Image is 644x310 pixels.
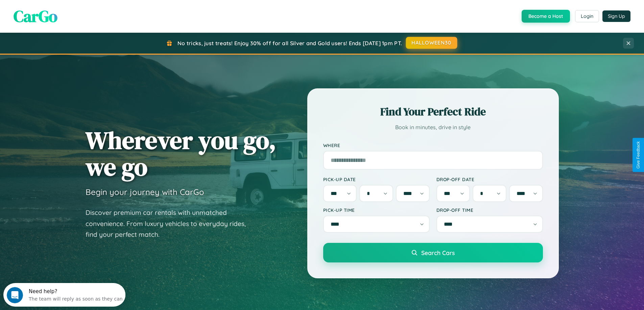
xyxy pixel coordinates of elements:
[86,127,276,180] h1: Wherever you go, we go
[323,176,430,182] label: Pick-up Date
[406,37,457,49] button: HALLOWEEN30
[522,10,570,23] button: Become a Host
[177,40,402,47] span: No tricks, just treats! Enjoy 30% off for all Silver and Gold users! Ends [DATE] 1pm PT.
[323,207,430,213] label: Pick-up Time
[86,187,204,197] h3: Begin your journey with CarGo
[7,287,23,303] iframe: Intercom live chat
[14,5,57,27] span: CarGo
[436,176,543,182] label: Drop-off Date
[436,207,543,213] label: Drop-off Time
[3,3,126,21] div: Open Intercom Messenger
[323,104,543,119] h2: Find Your Perfect Ride
[323,243,543,262] button: Search Cars
[3,283,125,307] iframe: Intercom live chat discovery launcher
[602,10,630,22] button: Sign Up
[636,141,641,169] div: Give Feedback
[323,142,543,148] label: Where
[323,122,543,132] p: Book in minutes, drive in style
[25,6,119,11] div: Need help?
[575,10,599,22] button: Login
[25,11,119,18] div: The team will reply as soon as they can
[421,249,455,256] span: Search Cars
[86,207,255,240] p: Discover premium car rentals with unmatched convenience. From luxury vehicles to everyday rides, ...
